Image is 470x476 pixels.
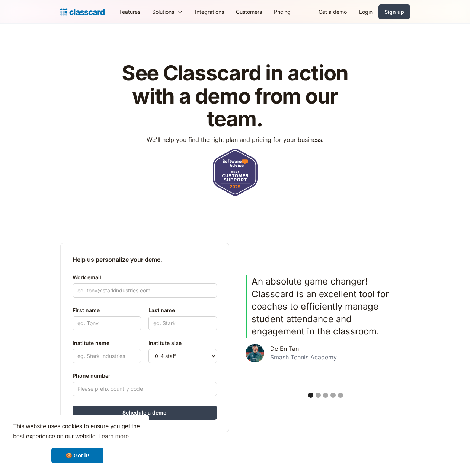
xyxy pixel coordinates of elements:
div: Smash Tennis Academy [270,354,337,361]
a: learn more about cookies [97,431,130,442]
div: 1 of 5 [246,275,406,374]
a: home [60,7,105,17]
strong: See Classcard in action with a demo from our team. [122,60,348,131]
a: Get a demo [313,3,353,20]
a: Integrations [189,3,230,20]
a: Features [113,3,146,20]
div: carousel [241,271,410,404]
div: Show slide 4 of 5 [330,393,336,398]
form: Contact Form [73,270,217,420]
div: Sign up [384,8,404,16]
input: eg. Stark [148,316,217,330]
label: Work email [73,273,217,282]
div: Solutions [152,8,174,16]
div: Show slide 5 of 5 [338,393,343,398]
div: Solutions [146,3,189,20]
div: Show slide 3 of 5 [323,393,328,398]
div: De En Tan [270,345,299,352]
a: Pricing [268,3,297,20]
div: Show slide 1 of 5 [308,393,313,398]
label: Last name [148,306,217,315]
input: Schedule a demo [73,406,217,420]
p: An absolute game changer! Classcard is an excellent tool for coaches to efficiently manage studen... [252,275,406,338]
a: Sign up [378,4,410,19]
span: This website uses cookies to ensure you get the best experience on our website. [13,422,142,442]
input: eg. tony@starkindustries.com [73,283,217,298]
a: Login [353,3,378,20]
div: cookieconsent [6,415,149,470]
div: Show slide 2 of 5 [316,393,321,398]
a: dismiss cookie message [51,448,103,463]
h2: Help us personalize your demo. [73,255,217,264]
label: First name [73,306,141,315]
label: Institute name [73,339,141,348]
label: Institute size [148,339,217,348]
input: Please prefix country code [73,382,217,396]
a: Customers [230,3,268,20]
label: Phone number [73,371,217,380]
input: eg. Tony [73,316,141,330]
input: eg. Stark Industries [73,349,141,363]
p: We'll help you find the right plan and pricing for your business. [147,135,324,144]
